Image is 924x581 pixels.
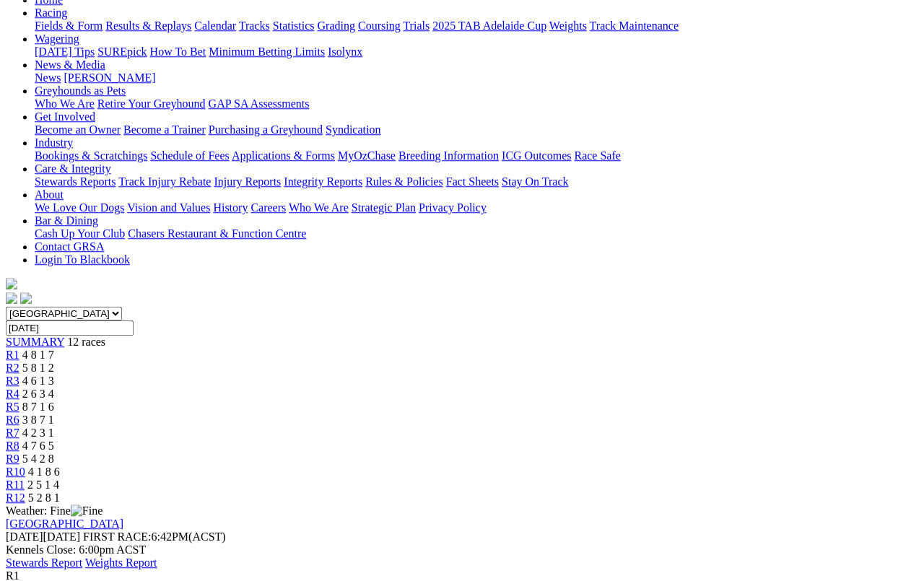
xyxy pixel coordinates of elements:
[35,136,73,149] a: Industry
[22,388,54,400] span: 2 6 3 4
[35,97,95,110] a: Who We Are
[6,427,19,439] span: R7
[35,175,918,188] div: Care & Integrity
[105,19,191,32] a: Results & Replays
[352,201,416,214] a: Strategic Plan
[6,492,25,504] a: R12
[318,19,355,32] a: Grading
[97,97,206,110] a: Retire Your Greyhound
[6,530,80,543] span: [DATE]
[6,556,82,569] a: Stewards Report
[28,466,60,478] span: 4 1 8 6
[35,58,105,71] a: News & Media
[365,175,443,188] a: Rules & Policies
[22,414,54,426] span: 3 8 7 1
[6,530,43,543] span: [DATE]
[118,175,211,188] a: Track Injury Rebate
[6,320,134,336] input: Select date
[35,253,130,266] a: Login To Blackbook
[6,401,19,413] span: R5
[432,19,546,32] a: 2025 TAB Adelaide Cup
[6,504,103,517] span: Weather: Fine
[209,97,310,110] a: GAP SA Assessments
[284,175,362,188] a: Integrity Reports
[214,175,281,188] a: Injury Reports
[328,45,362,58] a: Isolynx
[35,45,918,58] div: Wagering
[20,292,32,304] img: twitter.svg
[35,71,918,84] div: News & Media
[358,19,401,32] a: Coursing
[326,123,380,136] a: Syndication
[194,19,236,32] a: Calendar
[549,19,587,32] a: Weights
[35,110,95,123] a: Get Involved
[35,201,124,214] a: We Love Our Dogs
[6,362,19,374] a: R2
[22,362,54,374] span: 5 8 1 2
[35,97,918,110] div: Greyhounds as Pets
[6,466,25,478] a: R10
[35,227,125,240] a: Cash Up Your Club
[71,504,103,517] img: Fine
[239,19,270,32] a: Tracks
[150,149,229,162] a: Schedule of Fees
[502,175,568,188] a: Stay On Track
[6,440,19,452] a: R8
[35,19,103,32] a: Fields & Form
[35,71,61,84] a: News
[6,349,19,361] a: R1
[6,517,123,530] a: [GEOGRAPHIC_DATA]
[28,492,60,504] span: 5 2 8 1
[35,201,918,214] div: About
[27,479,59,491] span: 2 5 1 4
[6,336,64,348] a: SUMMARY
[6,414,19,426] a: R6
[22,375,54,387] span: 4 6 1 3
[446,175,499,188] a: Fact Sheets
[6,453,19,465] a: R9
[289,201,349,214] a: Who We Are
[502,149,571,162] a: ICG Outcomes
[35,162,111,175] a: Care & Integrity
[22,453,54,465] span: 5 4 2 8
[273,19,315,32] a: Statistics
[35,175,115,188] a: Stewards Reports
[338,149,396,162] a: MyOzChase
[213,201,248,214] a: History
[83,530,226,543] span: 6:42PM(ACST)
[35,45,95,58] a: [DATE] Tips
[6,292,17,304] img: facebook.svg
[22,401,54,413] span: 8 7 1 6
[127,201,210,214] a: Vision and Values
[85,556,157,569] a: Weights Report
[6,375,19,387] span: R3
[6,388,19,400] a: R4
[6,278,17,289] img: logo-grsa-white.png
[35,188,64,201] a: About
[209,123,323,136] a: Purchasing a Greyhound
[83,530,151,543] span: FIRST RACE:
[22,349,54,361] span: 4 8 1 7
[6,543,918,556] div: Kennels Close: 6:00pm ACST
[209,45,325,58] a: Minimum Betting Limits
[97,45,147,58] a: SUREpick
[6,479,25,491] a: R11
[590,19,679,32] a: Track Maintenance
[574,149,620,162] a: Race Safe
[35,123,918,136] div: Get Involved
[128,227,306,240] a: Chasers Restaurant & Function Centre
[150,45,206,58] a: How To Bet
[35,214,98,227] a: Bar & Dining
[123,123,206,136] a: Become a Trainer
